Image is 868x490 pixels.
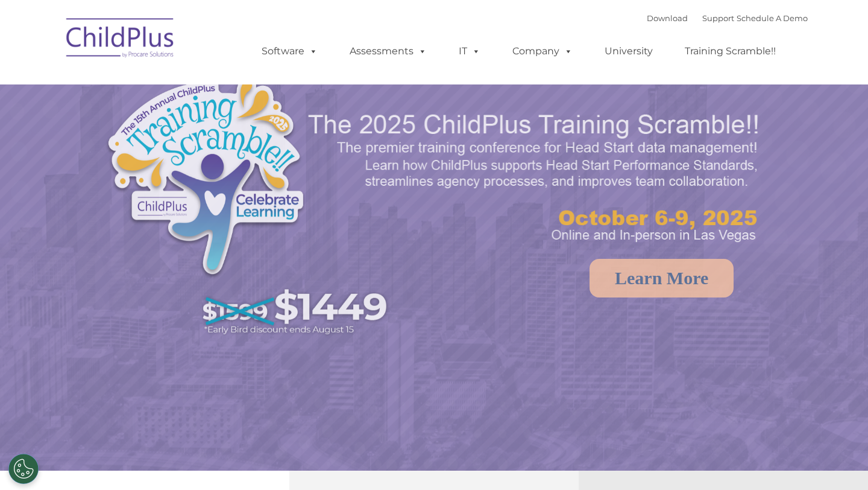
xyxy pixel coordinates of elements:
a: Learn More [590,259,734,297]
a: Download [647,13,688,23]
a: Schedule A Demo [737,13,808,23]
a: Software [250,39,330,63]
img: ChildPlus by Procare Solutions [60,10,181,70]
a: University [593,39,665,63]
font: | [647,13,808,23]
a: Training Scramble!! [673,39,788,63]
a: Company [500,39,585,63]
button: Cookies Settings [8,454,39,484]
a: Assessments [338,39,439,63]
a: Support [702,13,734,23]
a: IT [447,39,492,63]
